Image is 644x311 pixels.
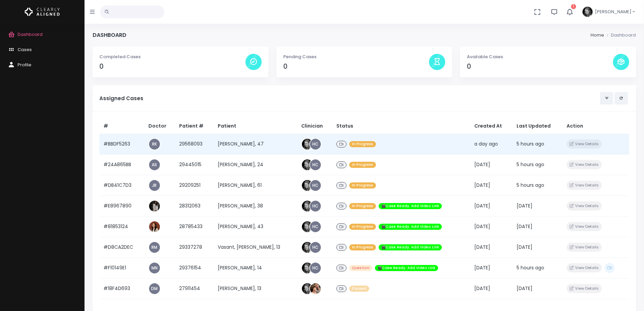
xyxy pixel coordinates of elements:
[93,32,126,38] h4: Dashboard
[349,265,372,271] span: Question
[149,139,160,150] a: RK
[99,237,144,258] td: #D8CA2DEC
[175,237,214,258] td: 29337278
[310,201,321,212] a: HC
[517,202,532,209] span: [DATE]
[144,118,175,134] th: Doctor
[99,95,600,102] h5: Assigned Cases
[175,154,214,175] td: 29445015
[571,4,576,9] span: 1
[591,32,604,39] li: Home
[310,221,321,232] span: HC
[99,216,144,237] td: #81853124
[349,162,376,168] span: In Progress
[283,63,429,70] h4: 0
[349,244,376,251] span: In Progress
[99,175,144,196] td: #DB41C7D3
[214,196,297,216] td: [PERSON_NAME], 38
[99,278,144,299] td: #18F4D693
[349,141,376,148] span: In Progress
[474,161,490,168] span: [DATE]
[349,203,376,209] span: In Progress
[310,263,321,273] a: HC
[474,202,490,209] span: [DATE]
[563,118,629,134] th: Action
[18,62,31,68] span: Profile
[297,118,332,134] th: Clinician
[595,8,631,15] span: [PERSON_NAME]
[567,263,601,272] button: View Details
[375,265,438,271] span: 🎬Case Ready. Add Video Link
[283,53,429,60] p: Pending Cases
[567,181,601,190] button: View Details
[379,244,442,251] span: 🎬Case Ready. Add Video Link
[175,278,214,299] td: 27911454
[99,258,144,278] td: #F10149E1
[604,32,636,39] li: Dashboard
[310,242,321,253] span: HC
[175,118,214,134] th: Patient #
[474,223,490,230] span: [DATE]
[214,154,297,175] td: [PERSON_NAME], 24
[517,285,532,292] span: [DATE]
[175,216,214,237] td: 28785433
[149,180,160,191] a: JR
[474,264,490,271] span: [DATE]
[379,203,442,209] span: 🎬Case Ready. Add Video Link
[310,159,321,170] a: HC
[467,53,613,60] p: Available Cases
[18,31,43,38] span: Dashboard
[517,264,544,271] span: 5 hours ago
[581,6,594,18] img: Header Avatar
[99,63,245,70] h4: 0
[149,159,160,170] a: AS
[474,182,490,188] span: [DATE]
[517,161,544,168] span: 5 hours ago
[214,258,297,278] td: [PERSON_NAME], 14
[214,216,297,237] td: [PERSON_NAME], 43
[214,118,297,134] th: Patient
[512,118,563,134] th: Last Updated
[470,118,513,134] th: Created At
[517,140,544,147] span: 5 hours ago
[214,175,297,196] td: [PERSON_NAME], 61
[517,182,544,188] span: 5 hours ago
[332,118,470,134] th: Status
[310,180,321,191] a: HC
[175,196,214,216] td: 28312063
[175,134,214,154] td: 29568093
[149,242,160,253] a: RM
[310,139,321,150] a: HC
[99,53,245,60] p: Completed Cases
[567,201,601,210] button: View Details
[175,258,214,278] td: 29376154
[517,223,532,230] span: [DATE]
[567,139,601,149] button: View Details
[175,175,214,196] td: 29209251
[25,5,60,19] img: Logo Horizontal
[567,284,601,293] button: View Details
[99,196,144,216] td: #E8967890
[474,140,498,147] span: a day ago
[349,224,376,230] span: In Progress
[517,244,532,250] span: [DATE]
[214,237,297,258] td: Vasant, [PERSON_NAME], 13
[567,160,601,169] button: View Details
[149,283,160,294] a: DM
[18,46,32,53] span: Cases
[349,286,369,292] span: Paused
[149,263,160,273] a: MN
[474,244,490,250] span: [DATE]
